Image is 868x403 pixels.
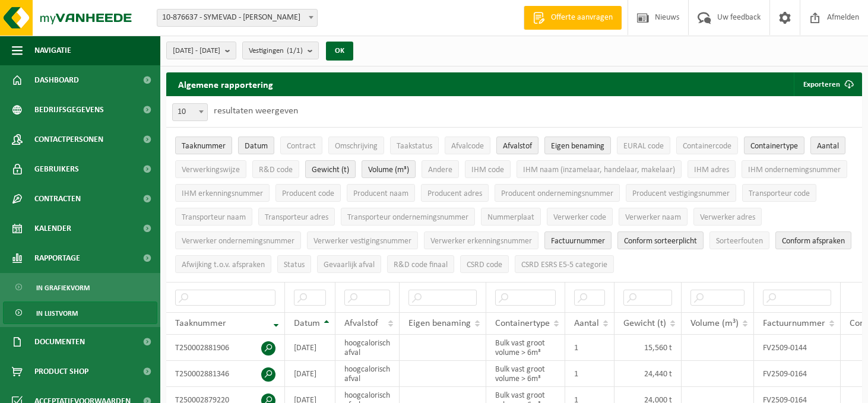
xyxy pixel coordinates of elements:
[166,361,285,387] td: T250002881346
[182,237,294,246] span: Verwerker ondernemingsnummer
[3,276,157,299] a: In grafiekvorm
[3,302,157,324] a: In lijstvorm
[548,12,616,24] span: Offerte aanvragen
[688,160,736,178] button: IHM adresIHM adres: Activate to sort
[617,231,704,249] button: Conform sorteerplicht : Activate to sort
[34,243,80,273] span: Rapportage
[294,319,320,328] span: Datum
[626,184,736,202] button: Producent vestigingsnummerProducent vestigingsnummer: Activate to sort
[335,335,400,361] td: hoogcalorisch afval
[284,261,305,269] span: Status
[175,160,246,178] button: VerwerkingswijzeVerwerkingswijze: Activate to sort
[34,184,81,214] span: Contracten
[34,357,88,386] span: Product Shop
[749,189,810,198] span: Transporteur code
[166,42,236,59] button: [DATE] - [DATE]
[182,261,265,269] span: Afwijking t.o.v. afspraken
[307,231,418,249] button: Verwerker vestigingsnummerVerwerker vestigingsnummer: Activate to sort
[34,154,79,184] span: Gebruikers
[175,231,301,249] button: Verwerker ondernemingsnummerVerwerker ondernemingsnummer: Activate to sort
[683,142,731,151] span: Containercode
[716,237,763,246] span: Sorteerfouten
[252,160,299,178] button: R&D codeR&amp;D code: Activate to sort
[362,160,416,178] button: Volume (m³)Volume (m³): Activate to sort
[551,237,605,246] span: Factuurnummer
[744,137,804,154] button: ContainertypeContainertype: Activate to sort
[700,213,755,222] span: Verwerker adres
[676,137,738,154] button: ContainercodeContainercode: Activate to sort
[175,319,226,328] span: Taaknummer
[521,261,607,269] span: CSRD ESRS E5-5 categorie
[487,213,534,222] span: Nummerplaat
[277,255,311,273] button: StatusStatus: Activate to sort
[175,137,232,154] button: TaaknummerTaaknummer: Activate to remove sorting
[280,137,322,154] button: ContractContract: Activate to sort
[690,319,739,328] span: Volume (m³)
[175,208,252,226] button: Transporteur naamTransporteur naam: Activate to sort
[285,361,335,387] td: [DATE]
[214,106,298,116] label: resultaten weergeven
[313,237,411,246] span: Verwerker vestigingsnummer
[750,142,798,151] span: Containertype
[326,42,353,61] button: OK
[754,335,841,361] td: FV2509-0144
[503,142,532,151] span: Afvalstof
[524,6,622,30] a: Offerte aanvragen
[481,208,541,226] button: NummerplaatNummerplaat: Activate to sort
[748,166,841,174] span: IHM ondernemingsnummer
[175,255,271,273] button: Afwijking t.o.v. afsprakenAfwijking t.o.v. afspraken: Activate to sort
[341,208,475,226] button: Transporteur ondernemingsnummerTransporteur ondernemingsnummer : Activate to sort
[182,142,226,151] span: Taaknummer
[285,335,335,361] td: [DATE]
[245,142,268,151] span: Datum
[238,137,274,154] button: DatumDatum: Activate to sort
[754,361,841,387] td: FV2509-0164
[742,160,847,178] button: IHM ondernemingsnummerIHM ondernemingsnummer: Activate to sort
[501,189,613,198] span: Producent ondernemingsnummer
[515,255,614,273] button: CSRD ESRS E5-5 categorieCSRD ESRS E5-5 categorie: Activate to sort
[763,319,825,328] span: Factuurnummer
[157,9,317,26] span: 10-876637 - SYMEVAD - EVIN MALMAISON
[553,213,606,222] span: Verwerker code
[408,319,471,328] span: Eigen benaming
[486,361,565,387] td: Bulk vast groot volume > 6m³
[34,65,79,95] span: Dashboard
[347,184,415,202] button: Producent naamProducent naam: Activate to sort
[614,335,682,361] td: 15,560 t
[460,255,509,273] button: CSRD codeCSRD code: Activate to sort
[617,137,670,154] button: EURAL codeEURAL code: Activate to sort
[496,137,538,154] button: AfvalstofAfvalstof: Activate to sort
[694,166,729,174] span: IHM adres
[810,137,845,154] button: AantalAantal: Activate to sort
[624,237,697,246] span: Conform sorteerplicht
[335,361,400,387] td: hoogcalorisch afval
[387,255,454,273] button: R&D code finaalR&amp;D code finaal: Activate to sort
[547,208,613,226] button: Verwerker codeVerwerker code: Activate to sort
[465,160,511,178] button: IHM codeIHM code: Activate to sort
[282,189,334,198] span: Producent code
[614,361,682,387] td: 24,440 t
[347,213,468,222] span: Transporteur ondernemingsnummer
[619,208,688,226] button: Verwerker naamVerwerker naam: Activate to sort
[328,137,384,154] button: OmschrijvingOmschrijving: Activate to sort
[565,335,614,361] td: 1
[157,9,318,27] span: 10-876637 - SYMEVAD - EVIN MALMAISON
[544,231,612,249] button: FactuurnummerFactuurnummer: Activate to sort
[574,319,599,328] span: Aantal
[317,255,381,273] button: Gevaarlijk afval : Activate to sort
[623,142,664,151] span: EURAL code
[353,189,408,198] span: Producent naam
[182,213,246,222] span: Transporteur naam
[817,142,839,151] span: Aantal
[394,261,448,269] span: R&D code finaal
[34,125,103,154] span: Contactpersonen
[36,302,78,325] span: In lijstvorm
[551,142,604,151] span: Eigen benaming
[34,36,71,65] span: Navigatie
[324,261,375,269] span: Gevaarlijk afval
[422,160,459,178] button: AndereAndere: Activate to sort
[305,160,356,178] button: Gewicht (t)Gewicht (t): Activate to sort
[632,189,730,198] span: Producent vestigingsnummer
[34,214,71,243] span: Kalender
[451,142,484,151] span: Afvalcode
